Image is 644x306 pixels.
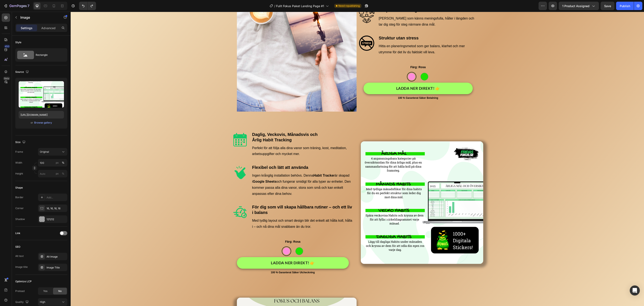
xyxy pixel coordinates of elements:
div: Alt text [15,254,24,258]
p: Hitta en planeringsmetod som ger balans, klarhet och mer utrymme för det liv du faktiskt vill leva. [308,31,407,44]
img: Alt Image [161,192,178,209]
span: Yes [43,289,47,293]
div: Image Title [47,266,66,270]
div: Open Intercom Messenger [630,285,640,296]
span: High [40,300,45,303]
div: Source [15,69,30,75]
div: Undo/Redo [79,2,96,10]
button: px [61,160,66,165]
span: Fullt Fokus Paket Landing Page #1 [276,4,324,8]
div: Optimize LCP [15,280,32,283]
strong: Flexibel och lätt att använda [182,153,238,158]
span: Need republishing [338,4,360,8]
p: [PERSON_NAME] som känns meningsfulla, håller i längden och tar dig steg för steg närmare dina mål. [308,4,407,16]
img: preview-image [19,81,64,108]
button: px [61,171,66,176]
button: Original [38,148,67,156]
div: Shape [15,186,23,190]
legend: Färg: Rosa [339,52,355,59]
label: Height [15,172,23,176]
button: Save [601,2,614,10]
p: Med tydlig layout och smart design blir det enkelt att hålla koll, hålla i – och nå dina mål snab... [182,206,283,218]
p: Advanced [41,26,56,30]
p: 7 [27,3,29,8]
div: Preload [15,289,25,293]
label: Frame [15,150,23,154]
img: Alt Image [161,152,178,169]
button: Browse gallery [34,121,52,125]
div: Quality [15,299,30,305]
span: No [58,289,62,293]
div: px [56,172,59,176]
button: Publish [616,2,634,10]
div: Image title [15,265,28,269]
div: Border [15,195,23,199]
div: Rectangle [36,50,61,60]
div: Link [15,231,20,235]
input: https://example.com/image.jpg [19,111,64,118]
p: 100 % Garanterat Säker Utcheckning [161,259,283,263]
strong: För dig som vill skapa hållbara rutiner – och ett liv i balans [182,193,282,203]
strong: Årlig Habit Tracking [182,126,221,130]
div: px [56,161,59,165]
p: Settings [21,26,32,30]
button: % [55,171,60,176]
button: 7 [2,2,31,10]
strong: Struktur utan stress [308,24,348,29]
button: LADDA NER DIREKT! 👉 [166,245,278,257]
p: Perfekt för att följa alla dina vanor som träning, kost, meditation, arbetsuppgifter och mycket mer. [182,133,283,146]
p: Image [20,15,56,20]
button: % [55,160,60,165]
button: 1 product assigned [559,2,599,10]
div: SEO [15,245,20,249]
span: Save [604,4,611,8]
input: px% [38,170,67,177]
span: or [31,120,33,125]
div: 450 [4,45,10,48]
span: / [274,4,275,8]
span: Original [40,150,49,154]
div: % [62,161,64,165]
button: High [38,298,67,306]
img: Alt Image [288,23,304,40]
input: px% [38,159,67,167]
span: 1 product assigned [562,4,589,8]
div: Beta [3,77,10,80]
div: Publish [620,4,630,8]
img: Alt Image [290,130,413,252]
iframe: Design area [71,12,644,306]
div: 121212 [47,217,66,221]
div: Corner [15,206,24,210]
div: Size [15,139,26,145]
div: Add... [47,196,66,199]
strong: Daglig, Veckovis, Månadsvis och [182,120,247,125]
div: Alt Image [47,255,66,259]
p: Ingen krånglig installation behövs. Denna är skapad i och fungerar smidigt för alla typer av enhe... [182,161,283,185]
button: LADDA NER DIREKT! 👉 [293,71,402,82]
div: % [62,172,64,176]
div: LADDA NER DIREKT! 👉 [326,74,369,80]
legend: Färg: Rosa [214,227,230,233]
label: Width [15,161,22,165]
strong: Google Sheets [182,168,206,172]
strong: Habit Tracker [243,162,264,165]
div: Browse gallery [34,121,52,125]
div: Shadow [15,217,25,221]
p: 100 % Garanterat Säker Betalning [288,84,407,89]
div: LADDA NER DIREKT! 👉 [200,248,244,254]
div: 16, 16, 16, 16 [47,207,66,210]
div: Style [15,40,21,44]
img: Alt Image [161,120,178,136]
